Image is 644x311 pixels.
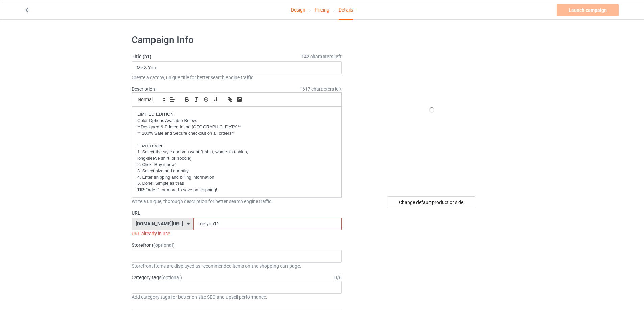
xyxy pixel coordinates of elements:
[300,86,342,92] span: 1617 characters left
[137,187,336,193] p: Order 2 or more to save on shipping!
[291,0,305,19] a: Design
[339,0,353,20] div: Details
[137,118,336,124] p: Color Options Available Below.
[137,168,336,174] p: 3. Select size and quantity
[132,53,342,60] label: Title (h1)
[315,0,329,19] a: Pricing
[137,111,336,118] p: LIMITED EDITION.
[132,294,342,301] div: Add category tags for better on-site SEO and upsell performance.
[137,174,336,181] p: 4. Enter shipping and billing information
[132,230,342,237] div: URL already in use
[136,221,183,226] div: [DOMAIN_NAME][URL]
[137,187,146,192] u: TIP:
[137,162,336,168] p: 2. Click "Buy it now"
[132,263,342,269] div: Storefront items are displayed as recommended items on the shopping cart page.
[137,143,336,149] p: How to order:
[132,242,342,248] label: Storefront
[132,198,342,205] div: Write a unique, thorough description for better search engine traffic.
[137,130,336,137] p: ** 100% Safe and Secure checkout on all orders**
[132,74,342,81] div: Create a catchy, unique title for better search engine traffic.
[137,180,336,187] p: 5. Done! Simple as that!
[137,155,336,162] p: long-sleeve shirt, or hoodie)
[153,242,175,248] span: (optional)
[132,86,155,92] label: Description
[334,274,342,281] div: 0 / 6
[132,209,342,216] label: URL
[132,34,342,46] h1: Campaign Info
[137,124,336,130] p: **Designed & Printed in the [GEOGRAPHIC_DATA]**
[301,53,342,60] span: 142 characters left
[132,274,182,281] label: Category tags
[137,149,336,155] p: 1. Select the style and you want (t-shirt, women's t-shirts,
[161,275,182,280] span: (optional)
[387,196,475,208] div: Change default product or side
